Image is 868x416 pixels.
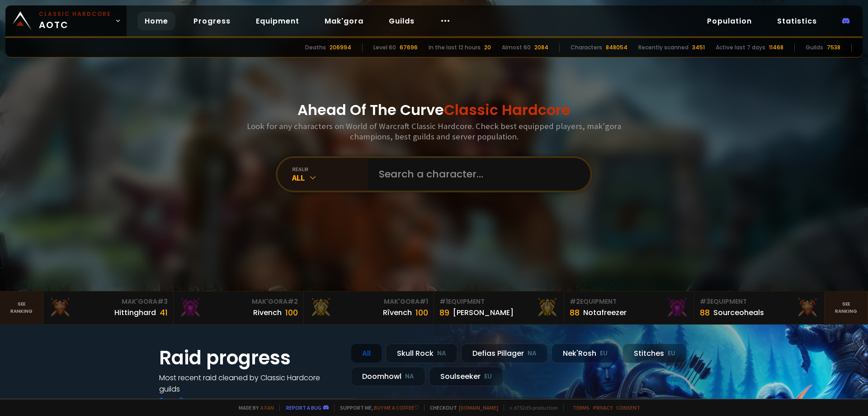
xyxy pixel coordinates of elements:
div: Level 60 [373,43,396,52]
small: NA [405,372,414,381]
div: 88 [700,306,710,319]
div: Rivench [253,307,282,318]
div: 206994 [330,43,351,52]
a: Progress [186,12,238,30]
div: Guilds [806,43,823,52]
div: Characters [571,43,602,52]
div: Skull Rock [386,344,458,363]
div: 3451 [692,43,705,52]
a: #2Equipment88Notafreezer [564,292,694,324]
div: Equipment [439,297,558,306]
div: Mak'Gora [49,297,168,306]
input: Search a character... [373,158,580,191]
span: Made by [233,404,274,411]
div: 100 [415,306,428,319]
div: 2084 [534,43,548,52]
span: v. d752d5 - production [504,404,558,411]
div: Hittinghard [114,307,156,318]
span: # 3 [700,297,710,306]
div: 20 [484,43,491,52]
div: Almost 60 [502,43,531,52]
a: Statistics [770,12,824,30]
div: Mak'Gora [309,297,428,306]
span: # 3 [157,297,168,306]
a: Consent [616,404,640,411]
div: 11468 [769,43,783,52]
small: EU [668,349,675,358]
div: 88 [570,306,580,319]
a: Mak'Gora#2Rivench100 [174,292,304,324]
div: Notafreezer [583,307,627,318]
a: Terms [573,404,590,411]
div: All [292,172,368,183]
div: 41 [160,306,168,319]
a: See all progress [159,395,218,406]
div: [PERSON_NAME] [453,307,514,318]
span: # 2 [288,297,298,306]
div: Active last 7 days [716,43,765,52]
a: Buy me a coffee [374,404,419,411]
div: 89 [439,306,449,319]
div: 100 [285,306,298,319]
span: Support me, [334,404,419,411]
span: Classic Hardcore [444,100,571,120]
h1: Raid progress [159,344,340,372]
a: Mak'Gora#1Rîvench100 [304,292,434,324]
a: Seeranking [825,292,868,324]
small: Classic Hardcore [39,10,111,18]
a: Mak'Gora#3Hittinghard41 [43,292,174,324]
a: #3Equipment88Sourceoheals [694,292,825,324]
div: Soulseeker [429,367,503,386]
a: [DOMAIN_NAME] [459,404,498,411]
div: Rîvench [383,307,412,318]
span: # 1 [439,297,448,306]
a: Privacy [593,404,613,411]
small: EU [484,372,492,381]
div: Stitches [623,344,687,363]
a: Report a bug [286,404,321,411]
a: Equipment [249,12,307,30]
div: All [351,344,382,363]
a: a fan [260,404,274,411]
span: Checkout [424,404,498,411]
span: # 2 [570,297,580,306]
a: Population [700,12,759,30]
a: Home [137,12,175,30]
a: #1Equipment89[PERSON_NAME] [434,292,564,324]
small: NA [437,349,446,358]
div: Nek'Rosh [552,344,619,363]
div: Equipment [700,297,819,306]
div: Recently scanned [638,43,689,52]
h3: Look for any characters on World of Warcraft Classic Hardcore. Check best equipped players, mak'g... [243,121,625,142]
small: EU [600,349,608,358]
a: Classic HardcoreAOTC [5,5,127,36]
div: Doomhowl [351,367,425,386]
div: Defias Pillager [461,344,548,363]
div: 848054 [606,43,627,52]
div: Mak'Gora [179,297,298,306]
div: 67696 [400,43,418,52]
h1: Ahead Of The Curve [297,99,571,121]
a: Mak'gora [317,12,371,30]
div: Sourceoheals [713,307,764,318]
span: # 1 [420,297,428,306]
div: 7538 [827,43,840,52]
div: Deaths [305,43,326,52]
h4: Most recent raid cleaned by Classic Hardcore guilds [159,372,340,395]
div: Equipment [570,297,689,306]
div: In the last 12 hours [429,43,481,52]
div: realm [292,166,368,172]
a: Guilds [382,12,422,30]
small: NA [528,349,537,358]
span: AOTC [39,10,111,32]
